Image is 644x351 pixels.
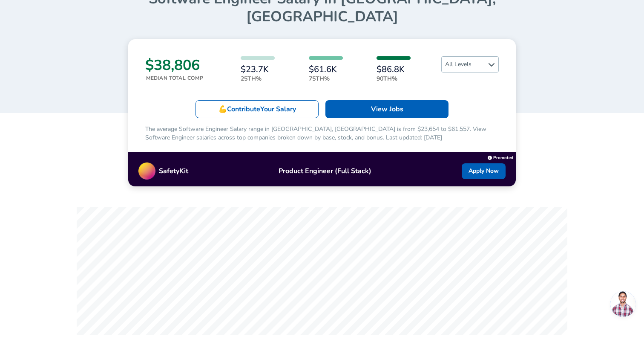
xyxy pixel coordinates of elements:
p: View Jobs [371,104,403,114]
p: 90th% [377,74,411,83]
p: 75th% [309,74,343,83]
p: 💪 Contribute [218,104,296,114]
h6: $86.8K [377,65,411,74]
p: SafetyKit [159,166,188,176]
span: All Levels [442,57,498,72]
a: Promoted [488,153,513,161]
p: The average Software Engineer Salary range in [GEOGRAPHIC_DATA], [GEOGRAPHIC_DATA] is from $23,65... [145,125,499,142]
p: 25th% [241,74,275,83]
h6: $61.6K [309,65,343,74]
img: Promo Logo [138,162,155,180]
a: View Jobs [325,100,448,118]
a: 💪ContributeYour Salary [195,100,319,118]
h6: $23.7K [241,65,275,74]
span: Your Salary [260,104,296,114]
a: Apply Now [462,163,506,179]
p: Product Engineer (Full Stack) [188,166,462,176]
div: Open chat [610,291,636,317]
h3: $38,806 [145,56,203,74]
p: Median Total Comp [146,74,203,82]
